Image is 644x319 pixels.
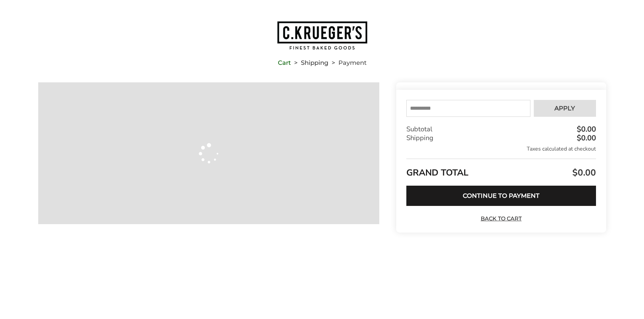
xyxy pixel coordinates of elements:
a: Cart [278,60,291,65]
a: Back to Cart [477,215,525,222]
span: Payment [338,60,366,65]
div: GRAND TOTAL [406,159,596,181]
button: Apply [534,100,596,117]
div: Taxes calculated at checkout [406,145,596,153]
img: C.KRUEGER'S [277,21,368,50]
button: Continue to Payment [406,186,596,206]
a: Go to home page [38,21,606,50]
span: Apply [554,105,575,111]
span: $0.00 [571,167,596,179]
div: $0.00 [575,134,596,142]
li: Shipping [291,60,328,65]
div: Subtotal [406,125,596,134]
div: Shipping [406,134,596,142]
div: $0.00 [575,126,596,133]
